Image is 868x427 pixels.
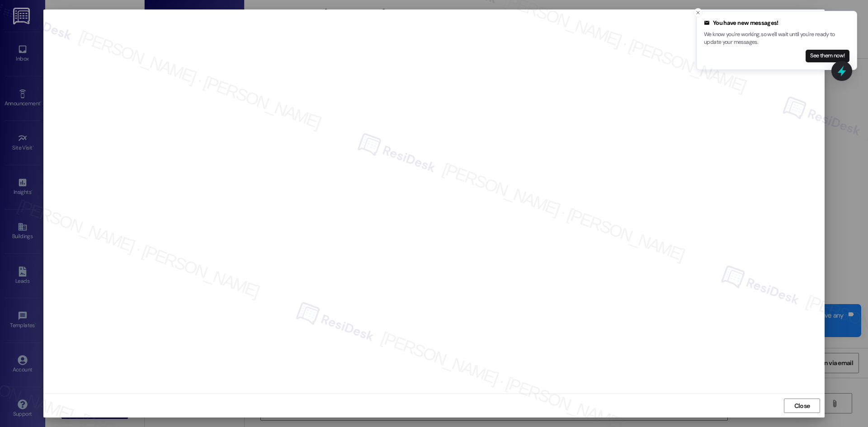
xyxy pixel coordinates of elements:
button: Close toast [693,8,703,17]
div: You have new messages! [704,19,849,28]
span: Close [794,401,810,411]
button: See them now! [806,50,849,62]
p: We know you're working, so we'll wait until you're ready to update your messages. [704,31,849,47]
iframe: retool [48,14,820,389]
button: Close [784,399,820,413]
